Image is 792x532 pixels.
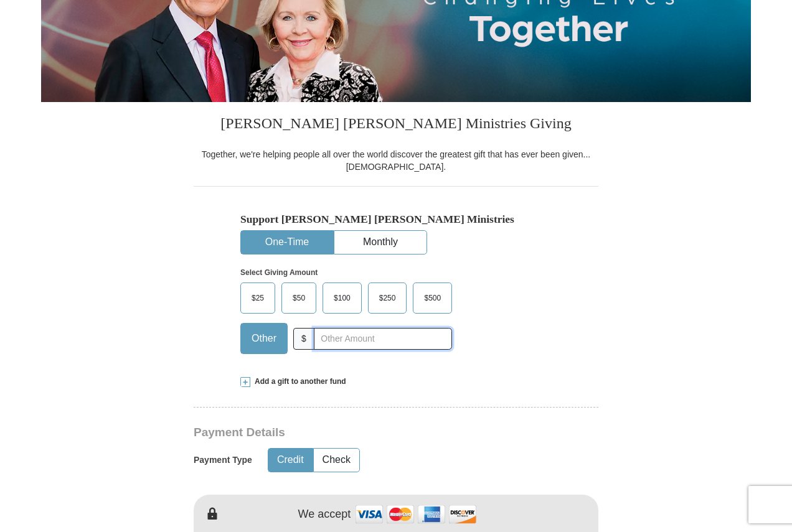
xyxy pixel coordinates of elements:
[194,426,511,440] h3: Payment Details
[298,508,351,521] h4: We accept
[328,289,357,307] span: $100
[354,501,478,528] img: credit cards accepted
[418,289,447,307] span: $500
[293,328,314,350] span: $
[245,289,270,307] span: $25
[245,329,283,348] span: Other
[334,231,427,254] button: Monthly
[314,449,359,472] button: Check
[286,289,311,307] span: $50
[314,328,452,350] input: Other Amount
[240,268,318,277] strong: Select Giving Amount
[241,231,333,254] button: One-Time
[250,376,346,387] span: Add a gift to another fund
[194,148,598,173] div: Together, we're helping people all over the world discover the greatest gift that has ever been g...
[194,455,252,465] h5: Payment Type
[373,289,402,307] span: $250
[194,102,598,148] h3: [PERSON_NAME] [PERSON_NAME] Ministries Giving
[240,213,552,226] h5: Support [PERSON_NAME] [PERSON_NAME] Ministries
[268,449,313,472] button: Credit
